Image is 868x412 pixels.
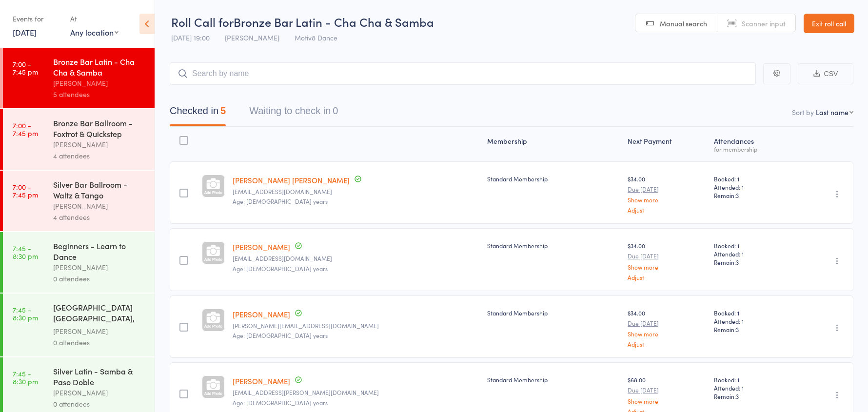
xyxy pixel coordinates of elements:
div: [PERSON_NAME] [53,262,146,273]
div: $34.00 [628,309,706,347]
button: CSV [798,63,853,84]
div: Silver Latin - Samba & Paso Doble [53,366,146,387]
span: Remain: [714,191,790,199]
a: Show more [628,196,706,203]
div: Bronze Bar Ballroom - Foxtrot & Quickstep [53,118,146,139]
small: Jay@robinsonfamily.id.au [233,322,479,329]
a: Show more [628,331,706,337]
div: 5 attendees [53,89,146,100]
span: Motiv8 Dance [295,33,337,42]
span: 3 [736,392,739,400]
small: Marg.seiver@iinet.net.au [233,389,479,396]
div: Standard Membership [487,175,620,183]
small: Nicholasklein171@hotmail.com [233,188,479,195]
div: Standard Membership [487,309,620,317]
div: 0 attendees [53,398,146,410]
label: Sort by [792,107,814,117]
div: 0 attendees [53,337,146,348]
div: $34.00 [628,241,706,280]
span: Roll Call for [171,14,234,30]
div: Standard Membership [487,375,620,384]
a: 7:00 -7:45 pmBronze Bar Ballroom - Foxtrot & Quickstep[PERSON_NAME]4 attendees [3,109,155,170]
a: Adjust [628,274,706,280]
span: Remain: [714,392,790,400]
a: [PERSON_NAME] [233,376,290,386]
input: Search by name [170,62,756,85]
span: Age: [DEMOGRAPHIC_DATA] years [233,331,328,339]
div: Last name [816,107,848,117]
time: 7:45 - 8:30 pm [13,306,38,321]
div: [PERSON_NAME] [53,200,146,212]
span: Attended: 1 [714,317,790,325]
a: Adjust [628,341,706,347]
time: 7:00 - 7:45 pm [13,60,38,76]
div: Bronze Bar Latin - Cha Cha & Samba [53,56,146,78]
a: Adjust [628,207,706,213]
span: Booked: 1 [714,309,790,317]
span: Attended: 1 [714,250,790,258]
div: 4 attendees [53,212,146,223]
div: [PERSON_NAME] [53,78,146,89]
a: 7:45 -8:30 pm[GEOGRAPHIC_DATA] [GEOGRAPHIC_DATA], West Coast Swing[PERSON_NAME]0 attendees [3,294,155,356]
span: Booked: 1 [714,241,790,250]
span: 3 [736,258,739,266]
span: Age: [DEMOGRAPHIC_DATA] years [233,264,328,273]
span: Manual search [660,19,707,28]
small: Due [DATE] [628,186,706,193]
div: 0 attendees [53,273,146,284]
time: 7:00 - 7:45 pm [13,121,38,137]
a: 7:00 -7:45 pmSilver Bar Ballroom - Waltz & Tango[PERSON_NAME]4 attendees [3,171,155,231]
div: [GEOGRAPHIC_DATA] [GEOGRAPHIC_DATA], West Coast Swing [53,302,146,326]
div: Beginners - Learn to Dance [53,240,146,262]
div: 5 [220,105,226,116]
div: [PERSON_NAME] [53,326,146,337]
span: Remain: [714,325,790,334]
button: Waiting to check in0 [249,100,338,126]
a: Show more [628,398,706,404]
span: [PERSON_NAME] [225,33,279,42]
span: 3 [736,191,739,199]
span: 3 [736,325,739,334]
button: Checked in5 [170,100,226,126]
span: Age: [DEMOGRAPHIC_DATA] years [233,197,328,205]
small: Due [DATE] [628,387,706,393]
div: Next Payment [624,131,710,157]
a: Exit roll call [804,14,854,33]
time: 7:00 - 7:45 pm [13,183,38,198]
a: 7:00 -7:45 pmBronze Bar Latin - Cha Cha & Samba[PERSON_NAME]5 attendees [3,48,155,108]
div: Events for [13,11,60,27]
div: for membership [714,146,790,152]
div: [PERSON_NAME] [53,387,146,398]
a: [DATE] [13,27,37,38]
time: 7:45 - 8:30 pm [13,370,38,385]
span: Attended: 1 [714,384,790,392]
span: Age: [DEMOGRAPHIC_DATA] years [233,398,328,407]
span: Booked: 1 [714,175,790,183]
div: [PERSON_NAME] [53,139,146,150]
span: Booked: 1 [714,375,790,384]
a: [PERSON_NAME] [233,309,290,319]
div: Standard Membership [487,241,620,250]
div: Membership [483,131,624,157]
span: [DATE] 19:00 [171,33,210,42]
span: Bronze Bar Latin - Cha Cha & Samba [234,14,434,30]
small: Due [DATE] [628,253,706,259]
span: Scanner input [742,19,786,28]
div: Silver Bar Ballroom - Waltz & Tango [53,179,146,200]
div: Any location [70,27,118,38]
a: Show more [628,264,706,270]
small: Bmarcak2@gmail.com [233,255,479,262]
div: 4 attendees [53,150,146,161]
a: [PERSON_NAME] [233,242,290,252]
span: Remain: [714,258,790,266]
a: [PERSON_NAME] [PERSON_NAME] [233,175,350,185]
div: Atten­dances [710,131,794,157]
a: 7:45 -8:30 pmBeginners - Learn to Dance[PERSON_NAME]0 attendees [3,232,155,293]
small: Due [DATE] [628,320,706,327]
time: 7:45 - 8:30 pm [13,244,38,260]
div: $34.00 [628,175,706,213]
div: At [70,11,118,27]
span: Attended: 1 [714,183,790,191]
div: 0 [333,105,338,116]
